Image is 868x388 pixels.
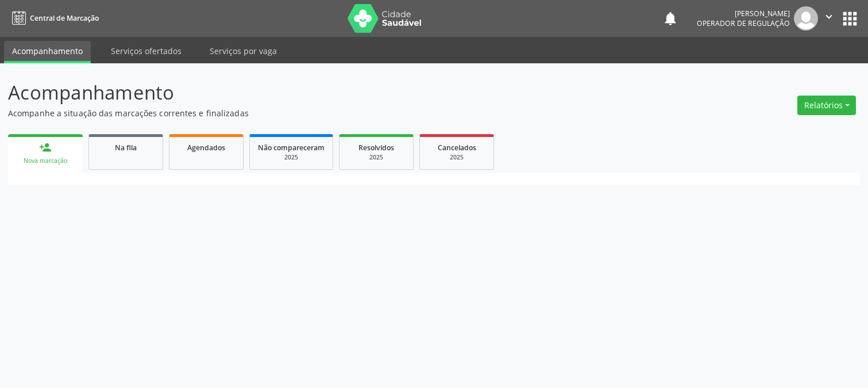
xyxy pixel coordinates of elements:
[840,9,860,29] button: apps
[818,6,840,31] button: 
[258,143,325,153] span: Não compareceram
[358,143,394,153] span: Resolvidos
[258,153,325,162] div: 2025
[4,41,91,63] a: Acompanhamento
[16,157,75,165] div: Nova marcação
[794,6,818,31] img: img
[797,96,856,115] button: Relatórios
[39,141,52,154] div: person_add
[202,41,285,61] a: Serviços por vaga
[697,18,790,28] span: Operador de regulação
[103,41,190,61] a: Serviços ofertados
[662,10,678,26] button: notifications
[115,143,137,153] span: Na fila
[187,143,225,153] span: Agendados
[438,143,476,153] span: Cancelados
[8,9,99,28] a: Central de Marcação
[823,10,835,23] i: 
[697,9,790,18] div: [PERSON_NAME]
[30,13,99,23] span: Central de Marcação
[8,78,604,107] p: Acompanhamento
[348,153,405,162] div: 2025
[428,153,485,162] div: 2025
[8,107,604,119] p: Acompanhe a situação das marcações correntes e finalizadas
